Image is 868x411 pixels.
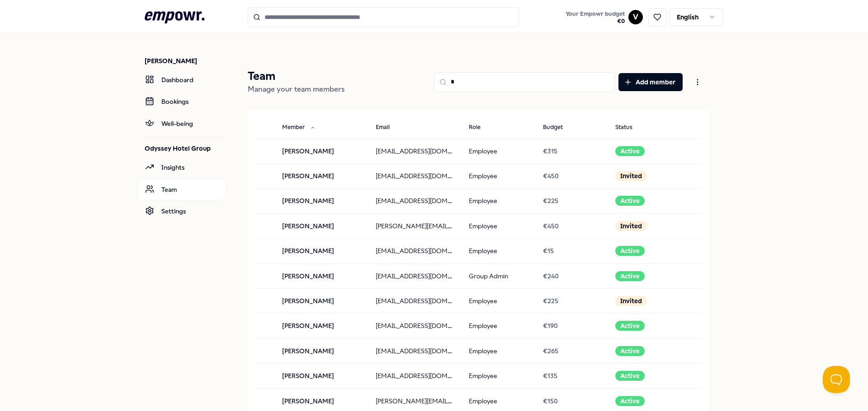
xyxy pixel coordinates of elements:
[368,239,462,263] td: [EMAIL_ADDRESS][DOMAIN_NAME]
[462,338,536,363] td: Employee
[615,346,645,356] div: Active
[628,10,643,24] button: V
[618,73,683,91] button: Add member
[615,171,647,181] div: Invited
[543,397,558,405] span: € 150
[543,197,558,204] span: € 225
[543,172,559,180] span: € 450
[137,69,226,91] a: Dashboard
[562,8,628,27] a: Your Empowr budget€0
[145,144,226,153] p: Odyssey Hotel Group
[368,163,462,188] td: [EMAIL_ADDRESS][DOMAIN_NAME]
[536,119,581,137] button: Budget
[368,139,462,163] td: [EMAIL_ADDRESS][DOMAIN_NAME]
[566,18,625,25] span: € 0
[543,148,557,155] span: € 315
[543,247,554,254] span: € 15
[615,271,645,281] div: Active
[462,239,536,263] td: Employee
[462,314,536,338] td: Employee
[564,9,627,27] button: Your Empowr budget€0
[615,146,645,156] div: Active
[137,91,226,112] a: Bookings
[462,263,536,288] td: Group Admin
[462,189,536,213] td: Employee
[615,321,645,331] div: Active
[368,314,462,338] td: [EMAIL_ADDRESS][DOMAIN_NAME]
[462,364,536,388] td: Employee
[275,263,368,288] td: [PERSON_NAME]
[615,221,647,231] div: Invited
[543,297,558,305] span: € 225
[248,85,344,93] span: Manage your team members
[368,213,462,238] td: [PERSON_NAME][EMAIL_ADDRESS][PERSON_NAME][DOMAIN_NAME]
[248,7,519,27] input: Search for products, categories or subcategories
[615,246,645,256] div: Active
[275,288,368,313] td: [PERSON_NAME]
[368,338,462,363] td: [EMAIL_ADDRESS][DOMAIN_NAME]
[275,314,368,338] td: [PERSON_NAME]
[137,157,226,178] a: Insights
[823,366,850,393] iframe: Help Scout Beacon - Open
[275,213,368,238] td: [PERSON_NAME]
[543,222,559,230] span: € 450
[275,338,368,363] td: [PERSON_NAME]
[248,69,344,83] p: Team
[566,10,625,18] span: Your Empowr budget
[462,139,536,163] td: Employee
[368,189,462,213] td: [EMAIL_ADDRESS][DOMAIN_NAME]
[275,119,323,137] button: Member
[145,56,226,65] p: [PERSON_NAME]
[462,119,499,137] button: Role
[368,263,462,288] td: [EMAIL_ADDRESS][DOMAIN_NAME]
[275,239,368,263] td: [PERSON_NAME]
[543,347,558,355] span: € 265
[543,272,559,280] span: € 240
[462,288,536,313] td: Employee
[462,213,536,238] td: Employee
[137,113,226,134] a: Well-being
[615,196,645,206] div: Active
[137,200,226,222] a: Settings
[368,364,462,388] td: [EMAIL_ADDRESS][DOMAIN_NAME]
[275,364,368,388] td: [PERSON_NAME]
[368,288,462,313] td: [EMAIL_ADDRESS][DOMAIN_NAME]
[543,322,558,329] span: € 190
[275,163,368,188] td: [PERSON_NAME]
[462,163,536,188] td: Employee
[275,139,368,163] td: [PERSON_NAME]
[275,189,368,213] td: [PERSON_NAME]
[615,396,645,406] div: Active
[686,73,709,91] button: Open menu
[137,179,226,200] a: Team
[368,119,408,137] button: Email
[608,119,651,137] button: Status
[615,296,647,306] div: Invited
